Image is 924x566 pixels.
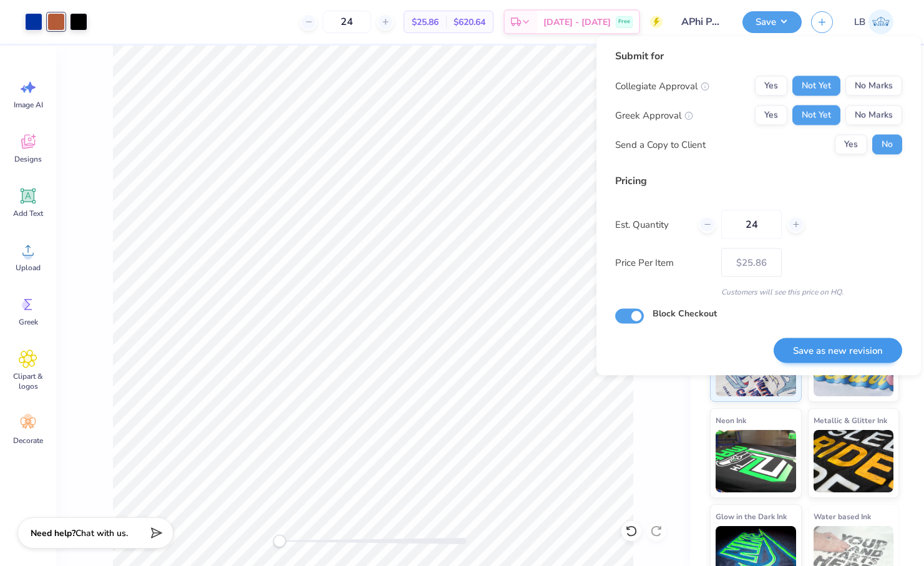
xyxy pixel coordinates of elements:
button: Not Yet [792,105,840,125]
span: Add Text [13,208,43,218]
span: Clipart & logos [7,371,49,391]
span: Glow in the Dark Ink [716,510,787,523]
span: Free [618,17,630,26]
span: Water based Ink [814,510,871,523]
span: $620.64 [454,16,485,29]
button: Save as new revision [774,338,902,363]
button: Yes [835,135,867,155]
span: Decorate [13,436,43,446]
button: No Marks [845,76,902,96]
input: – – [323,11,371,33]
strong: Need help? [31,527,75,539]
span: Image AI [14,100,43,110]
button: Save [742,11,802,33]
label: Est. Quantity [615,217,689,232]
span: $25.86 [412,16,439,29]
div: Accessibility label [273,535,286,547]
label: Block Checkout [653,307,717,320]
span: Upload [16,263,41,273]
span: Greek [19,317,38,327]
a: LB [849,9,899,34]
button: Not Yet [792,76,840,96]
span: Chat with us. [75,527,128,539]
span: Designs [14,154,42,164]
input: – – [721,210,782,239]
span: Neon Ink [716,414,746,427]
span: [DATE] - [DATE] [543,16,611,29]
div: Submit for [615,49,902,64]
span: LB [854,15,865,29]
button: No [872,135,902,155]
img: Metallic & Glitter Ink [814,430,894,492]
label: Price Per Item [615,255,712,270]
div: Customers will see this price on HQ. [615,286,902,298]
img: Neon Ink [716,430,796,492]
button: No Marks [845,105,902,125]
div: Greek Approval [615,108,693,122]
button: Yes [755,105,787,125]
div: Collegiate Approval [615,79,709,93]
span: Metallic & Glitter Ink [814,414,887,427]
div: Pricing [615,173,902,188]
div: Send a Copy to Client [615,137,706,152]
button: Yes [755,76,787,96]
img: Laken Brown [868,9,893,34]
input: Untitled Design [672,9,733,34]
